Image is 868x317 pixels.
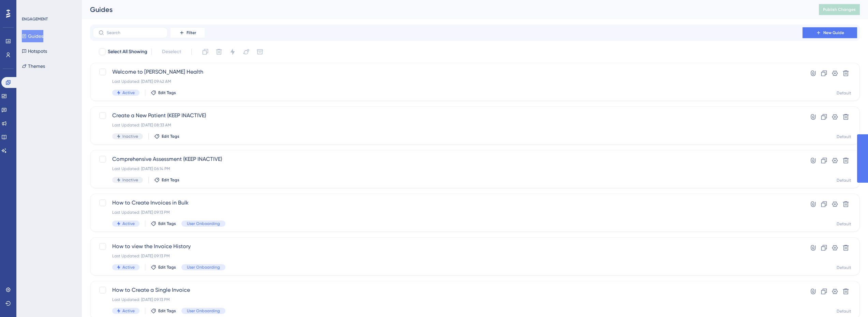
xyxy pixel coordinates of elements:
span: Edit Tags [162,134,179,139]
div: Default [837,308,851,314]
button: Edit Tags [151,221,176,226]
span: Create a New Patient (KEEP INACTIVE) [112,111,783,120]
span: User Onboarding [187,308,220,314]
span: Inactive [122,177,138,183]
button: Edit Tags [151,90,176,95]
span: Filter [187,30,196,35]
div: Default [837,221,851,227]
span: Publish Changes [823,7,856,12]
span: Active [122,90,135,95]
span: Edit Tags [162,177,179,183]
div: Default [837,178,851,183]
span: New Guide [823,30,844,35]
div: Last Updated: [DATE] 08:33 AM [112,122,783,128]
span: How to view the Invoice History [112,242,783,251]
span: Select All Showing [108,48,147,56]
div: Last Updated: [DATE] 06:14 PM [112,166,783,171]
span: Active [122,265,135,270]
div: Last Updated: [DATE] 09:13 PM [112,210,783,215]
div: Guides [90,5,802,14]
span: Deselect [162,48,181,56]
span: How to Create Invoices in Bulk [112,199,783,207]
div: Last Updated: [DATE] 09:42 AM [112,79,783,84]
span: Edit Tags [158,90,176,95]
div: Default [837,134,851,139]
span: How to Create a Single Invoice [112,286,783,294]
iframe: UserGuiding AI Assistant Launcher [839,290,860,311]
input: Search [107,30,162,35]
div: Last Updated: [DATE] 09:13 PM [112,297,783,302]
button: Deselect [156,46,187,58]
span: Active [122,221,135,226]
span: User Onboarding [187,265,220,270]
span: Edit Tags [158,308,176,314]
button: Publish Changes [819,4,860,15]
span: Comprehensive Assessment (KEEP INACTIVE) [112,155,783,163]
span: Active [122,308,135,314]
button: Guides [22,30,43,42]
button: Edit Tags [151,265,176,270]
span: Edit Tags [158,265,176,270]
button: Edit Tags [154,177,179,183]
button: New Guide [803,27,857,38]
div: ENGAGEMENT [22,16,48,22]
div: Default [837,265,851,270]
button: Edit Tags [154,134,179,139]
span: Edit Tags [158,221,176,226]
button: Hotspots [22,45,47,57]
button: Themes [22,60,45,72]
span: User Onboarding [187,221,220,226]
button: Filter [171,27,205,38]
span: Inactive [122,134,138,139]
button: Edit Tags [151,308,176,314]
span: Welcome to [PERSON_NAME] Health [112,68,783,76]
div: Last Updated: [DATE] 09:13 PM [112,253,783,259]
div: Default [837,90,851,96]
